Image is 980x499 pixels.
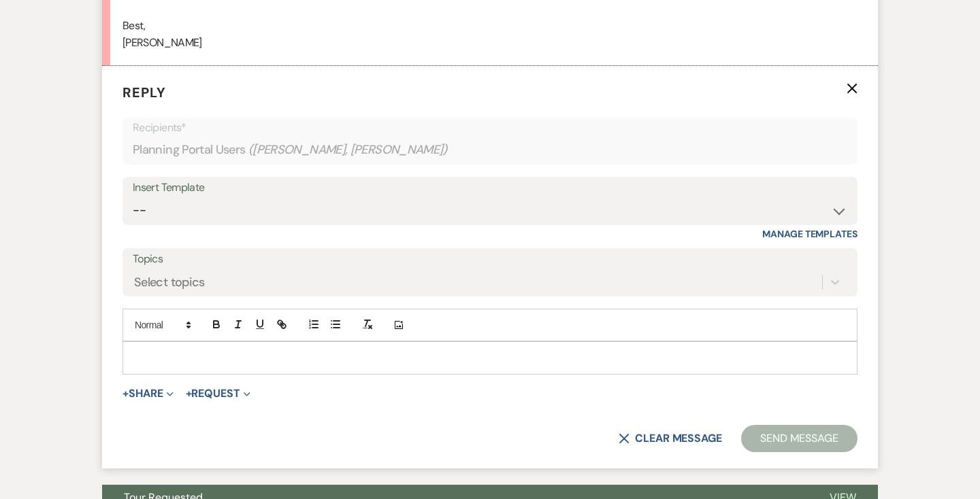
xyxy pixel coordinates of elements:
[134,273,205,292] div: Select topics
[619,433,722,444] button: Clear message
[133,249,847,269] label: Topics
[186,388,250,399] button: Request
[122,17,857,35] p: Best,
[133,137,847,163] div: Planning Portal Users
[133,178,847,198] div: Insert Template
[186,388,192,399] span: +
[122,34,857,52] p: [PERSON_NAME]
[122,388,129,399] span: +
[248,141,448,159] span: ( [PERSON_NAME], [PERSON_NAME] )
[122,388,174,399] button: Share
[122,84,166,101] span: Reply
[762,228,857,240] a: Manage Templates
[133,119,847,137] p: Recipients*
[741,425,857,452] button: Send Message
